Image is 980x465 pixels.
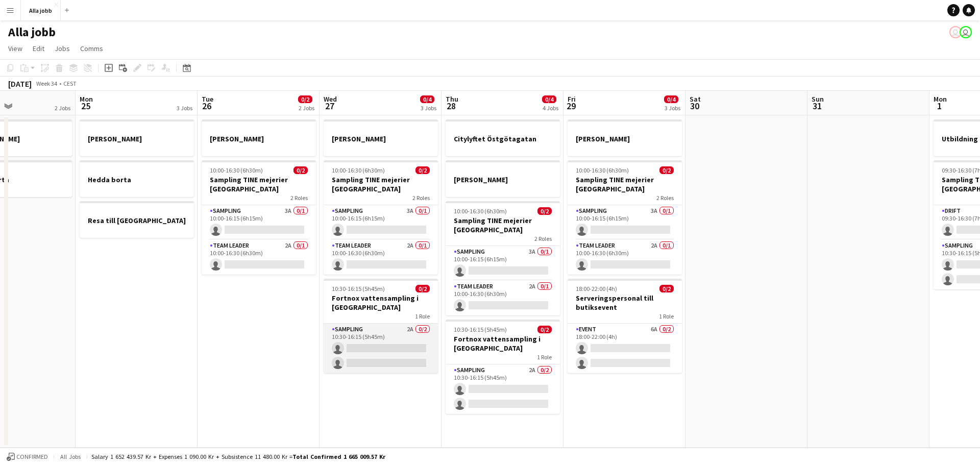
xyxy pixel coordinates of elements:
h3: Fortnox vattensampling i [GEOGRAPHIC_DATA] [324,293,438,312]
span: 2 Roles [412,194,430,202]
span: Edit [33,44,44,53]
app-card-role: Sampling3A0/110:00-16:15 (6h15m) [446,246,560,281]
span: All jobs [58,453,83,460]
span: 0/4 [664,95,678,103]
h3: Sampling TINE mejerier [GEOGRAPHIC_DATA] [324,175,438,193]
span: 0/2 [659,285,674,292]
span: 10:30-16:15 (5h45m) [332,285,385,292]
h3: Hedda borta [80,175,194,184]
span: 28 [444,100,458,112]
app-job-card: 10:00-16:30 (6h30m)0/2Sampling TINE mejerier [GEOGRAPHIC_DATA]2 RolesSampling3A0/110:00-16:15 (6h... [324,160,438,275]
span: Wed [324,94,337,104]
h1: Alla jobb [8,25,56,40]
span: Sat [690,94,701,104]
app-job-card: [PERSON_NAME] [324,119,438,156]
app-job-card: Citylyftet Östgötagatan [446,119,560,156]
h3: [PERSON_NAME] [568,134,682,143]
span: Mon [934,94,947,104]
app-job-card: 18:00-22:00 (4h)0/2Serveringspersonal till butiksevent1 RoleEvent6A0/218:00-22:00 (4h) [568,279,682,373]
h3: [PERSON_NAME] [80,134,194,143]
app-card-role: Event6A0/218:00-22:00 (4h) [568,324,682,373]
app-job-card: 10:00-16:30 (6h30m)0/2Sampling TINE mejerier [GEOGRAPHIC_DATA]2 RolesSampling3A0/110:00-16:15 (6h... [446,201,560,315]
app-job-card: 10:00-16:30 (6h30m)0/2Sampling TINE mejerier [GEOGRAPHIC_DATA]2 RolesSampling3A0/110:00-16:15 (6h... [568,160,682,275]
span: Thu [446,94,458,104]
app-card-role: Sampling3A0/110:00-16:15 (6h15m) [202,205,316,240]
span: 0/2 [537,207,552,215]
h3: Sampling TINE mejerier [GEOGRAPHIC_DATA] [202,175,316,193]
span: 31 [810,100,824,112]
app-job-card: 10:00-16:30 (6h30m)0/2Sampling TINE mejerier [GEOGRAPHIC_DATA]2 RolesSampling3A0/110:00-16:15 (6h... [202,160,316,275]
h3: [PERSON_NAME] [202,134,316,143]
app-job-card: [PERSON_NAME] [446,160,560,197]
app-job-card: 10:30-16:15 (5h45m)0/2Fortnox vattensampling i [GEOGRAPHIC_DATA]1 RoleSampling2A0/210:30-16:15 (5... [446,320,560,414]
div: 3 Jobs [177,104,192,112]
app-card-role: Team Leader2A0/110:00-16:30 (6h30m) [446,281,560,315]
span: 10:00-16:30 (6h30m) [332,166,385,174]
div: [DATE] [8,79,32,89]
a: Comms [76,42,107,55]
h3: Fortnox vattensampling i [GEOGRAPHIC_DATA] [446,334,560,353]
span: Jobs [55,44,70,53]
app-card-role: Team Leader2A0/110:00-16:30 (6h30m) [324,240,438,275]
span: 27 [322,100,337,112]
span: View [8,44,22,53]
div: 3 Jobs [421,104,436,112]
span: Mon [80,94,93,104]
h3: [PERSON_NAME] [446,175,560,184]
a: View [4,42,27,55]
app-card-role: Team Leader2A0/110:00-16:30 (6h30m) [568,240,682,275]
span: 25 [78,100,93,112]
app-card-role: Sampling2A0/210:30-16:15 (5h45m) [324,324,438,373]
span: 0/4 [420,95,434,103]
button: Alla jobb [21,1,61,20]
span: 29 [566,100,576,112]
span: 1 [932,100,947,112]
span: 10:00-16:30 (6h30m) [454,207,507,215]
app-card-role: Sampling2A0/210:30-16:15 (5h45m) [446,364,560,414]
span: 26 [200,100,213,112]
span: 2 Roles [290,194,308,202]
span: Fri [568,94,576,104]
div: 4 Jobs [543,104,558,112]
app-card-role: Sampling3A0/110:00-16:15 (6h15m) [568,205,682,240]
a: Jobs [51,42,74,55]
app-job-card: Hedda borta [80,160,194,197]
span: 1 Role [415,312,430,320]
a: Edit [29,42,48,55]
h3: Sampling TINE mejerier [GEOGRAPHIC_DATA] [568,175,682,193]
span: Sun [812,94,824,104]
span: 18:00-22:00 (4h) [576,285,617,292]
div: [PERSON_NAME] [202,119,316,156]
span: 0/2 [537,326,552,333]
app-job-card: Resa till [GEOGRAPHIC_DATA] [80,201,194,238]
span: 10:00-16:30 (6h30m) [210,166,263,174]
h3: Serveringspersonal till butiksevent [568,293,682,312]
h3: [PERSON_NAME] [324,134,438,143]
div: Salary 1 652 439.57 kr + Expenses 1 090.00 kr + Subsistence 11 480.00 kr = [91,453,385,460]
span: Comms [80,44,103,53]
span: 2 Roles [534,235,552,242]
span: 1 Role [659,312,674,320]
h3: Resa till [GEOGRAPHIC_DATA] [80,216,194,225]
span: Total Confirmed 1 665 009.57 kr [292,453,385,460]
app-card-role: Sampling3A0/110:00-16:15 (6h15m) [324,205,438,240]
app-user-avatar: Stina Dahl [960,26,972,38]
span: 10:00-16:30 (6h30m) [576,166,629,174]
app-job-card: [PERSON_NAME] [80,119,194,156]
span: 1 Role [537,353,552,361]
button: Confirmed [5,451,50,462]
span: Tue [202,94,213,104]
span: 2 Roles [656,194,674,202]
span: 10:30-16:15 (5h45m) [454,326,507,333]
app-job-card: 10:30-16:15 (5h45m)0/2Fortnox vattensampling i [GEOGRAPHIC_DATA]1 RoleSampling2A0/210:30-16:15 (5... [324,279,438,373]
